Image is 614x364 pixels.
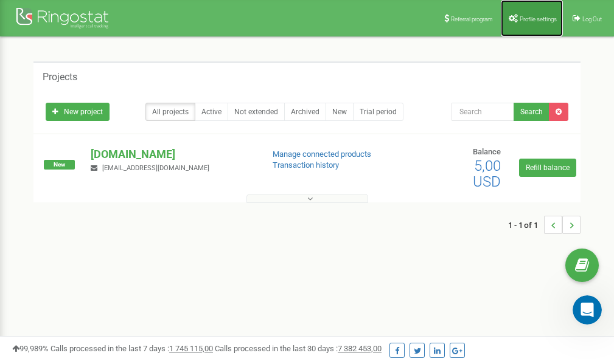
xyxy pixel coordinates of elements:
[452,103,514,121] input: Search
[573,295,602,325] iframe: Intercom live chat
[353,103,403,121] a: Trial period
[508,216,544,234] span: 1 - 1 of 1
[273,149,371,159] a: Manage connected products
[451,16,493,22] span: Referral program
[43,72,77,83] h5: Projects
[145,103,195,121] a: All projects
[51,344,213,353] span: Calls processed in the last 7 days :
[326,103,354,121] a: New
[338,344,382,353] u: 7 382 453,00
[169,344,213,353] u: 1 745 115,00
[473,147,501,156] span: Balance
[102,164,209,172] span: [EMAIL_ADDRESS][DOMAIN_NAME]
[519,159,576,177] a: Refill balance
[473,157,501,190] span: 5,00 USD
[91,146,253,162] p: [DOMAIN_NAME]
[284,103,326,121] a: Archived
[520,16,557,22] span: Profile settings
[228,103,285,121] a: Not extended
[12,344,49,353] span: 99,989%
[514,103,549,121] button: Search
[582,16,602,22] span: Log Out
[508,204,581,246] nav: ...
[195,103,228,121] a: Active
[273,160,339,170] a: Transaction history
[215,344,382,353] span: Calls processed in the last 30 days :
[46,103,110,121] a: New project
[44,160,75,170] span: New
